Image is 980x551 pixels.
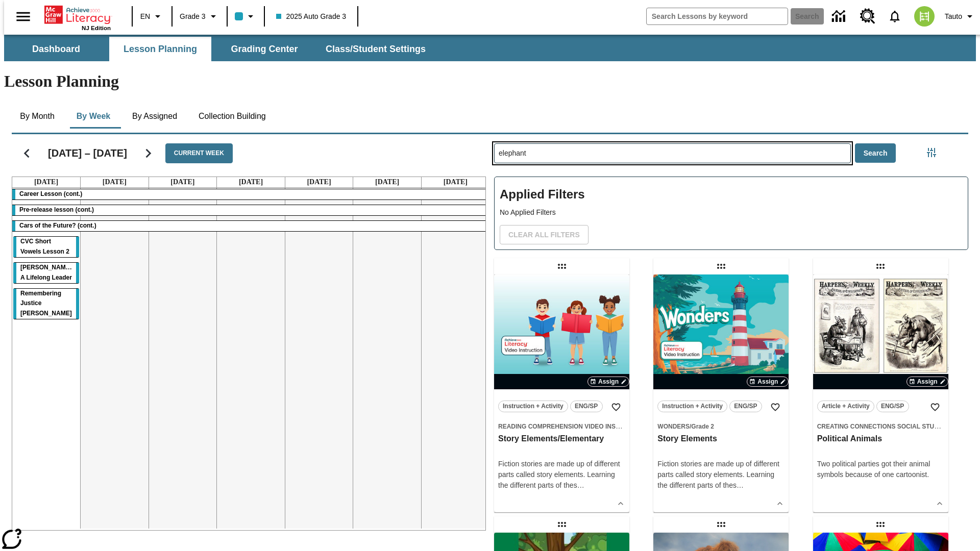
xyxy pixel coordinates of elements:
[876,400,909,412] button: ENG/SP
[14,140,40,166] button: Previous
[32,43,80,55] span: Dashboard
[554,258,570,274] div: Draggable lesson: Story Elements/Elementary
[657,400,727,412] button: Instruction + Activity
[657,434,785,444] h3: Story Elements
[498,423,647,430] span: Reading Comprehension Video Instruction
[19,190,82,197] span: Career Lesson (cont.)
[168,177,197,187] a: October 15, 2025
[305,177,333,187] a: October 17, 2025
[276,11,347,22] span: 2025 Auto Grade 3
[12,205,489,215] div: Pre-release lesson (cont.)
[817,423,949,430] span: Creating Connections Social Studies
[176,7,224,26] button: Grade: Grade 3, Select a grade
[4,37,435,61] div: SubNavbar
[908,3,941,30] button: Select a new avatar
[613,496,628,511] button: Show Details
[713,516,729,533] div: Draggable lesson: Welcome to Pleistocene Park
[231,7,261,26] button: Class color is light blue. Change class color
[8,2,38,32] button: Open side menu
[906,377,948,387] button: Assign Choose Dates
[68,104,119,129] button: By Week
[32,177,60,187] a: October 13, 2025
[817,459,944,480] div: Two political parties got their animal symbols because of one cartoonist.
[109,37,211,61] button: Lesson Planning
[598,377,619,386] span: Assign
[498,421,625,432] span: Topic: Reading Comprehension Video Instruction/null
[231,43,298,55] span: Grading Center
[326,43,426,55] span: Class/Student Settings
[657,421,785,432] span: Topic: Wonders/Grade 2
[747,377,789,387] button: Assign Choose Dates
[926,398,944,416] button: Add to Favorites
[500,182,963,207] h2: Applied Filters
[124,43,197,55] span: Lesson Planning
[917,377,938,386] span: Assign
[653,274,789,512] div: lesson details
[498,400,568,412] button: Instruction + Activity
[570,400,603,412] button: ENG/SP
[657,423,690,430] span: Wonders
[817,434,944,444] h3: Political Animals
[190,104,274,129] button: Collection Building
[317,37,434,61] button: Class/Student Settings
[19,206,94,213] span: Pre-release lesson (cont.)
[4,72,976,91] h1: Lesson Planning
[855,143,896,163] button: Search
[881,401,904,412] span: ENG/SP
[587,377,629,387] button: Assign Choose Dates
[757,377,778,386] span: Assign
[442,177,470,187] a: October 19, 2025
[607,398,625,416] button: Add to Favorites
[921,142,942,163] button: Filters Side menu
[495,144,850,163] input: Search Lessons By Keyword
[691,423,714,430] span: Grade 2
[48,147,127,159] h2: [DATE] – [DATE]
[20,264,74,281] span: Dianne Feinstein: A Lifelong Leader
[373,177,401,187] a: October 18, 2025
[101,177,129,187] a: October 14, 2025
[817,421,944,432] span: Topic: Creating Connections Social Studies/US History I
[826,3,854,31] a: Data Center
[881,3,908,30] a: Notifications
[734,401,757,412] span: ENG/SP
[20,238,69,255] span: CVC Short Vowels Lesson 2
[657,459,785,491] div: Fiction stories are made up of different parts called story elements. Learning the different part...
[44,4,111,31] div: Home
[12,104,63,129] button: By Month
[817,400,874,412] button: Article + Activity
[729,400,762,412] button: ENG/SP
[822,401,870,412] span: Article + Activity
[124,104,185,129] button: By Assigned
[13,289,79,319] div: Remembering Justice O'Connor
[136,7,168,26] button: Language: EN, Select a language
[494,274,629,512] div: lesson details
[13,237,79,257] div: CVC Short Vowels Lesson 2
[5,37,107,61] button: Dashboard
[813,274,948,512] div: lesson details
[135,140,161,166] button: Next
[180,11,206,22] span: Grade 3
[941,7,980,26] button: Profile/Settings
[13,263,79,283] div: Dianne Feinstein: A Lifelong Leader
[662,401,723,412] span: Instruction + Activity
[690,423,691,430] span: /
[4,35,976,61] div: SubNavbar
[12,189,489,199] div: Career Lesson (cont.)
[498,434,625,444] h3: Story Elements/Elementary
[872,258,889,274] div: Draggable lesson: Political Animals
[766,398,785,416] button: Add to Favorites
[500,207,963,218] p: No Applied Filters
[82,25,111,31] span: NJ Edition
[574,481,577,489] span: s
[12,221,489,231] div: Cars of the Future? (cont.)
[575,401,598,412] span: ENG/SP
[237,177,265,187] a: October 16, 2025
[165,143,233,163] button: Current Week
[932,496,947,511] button: Show Details
[914,6,935,27] img: avatar image
[872,516,889,533] div: Draggable lesson: Consonant +le Syllables Lesson 3
[213,37,315,61] button: Grading Center
[140,11,150,22] span: EN
[733,481,737,489] span: s
[577,481,584,489] span: …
